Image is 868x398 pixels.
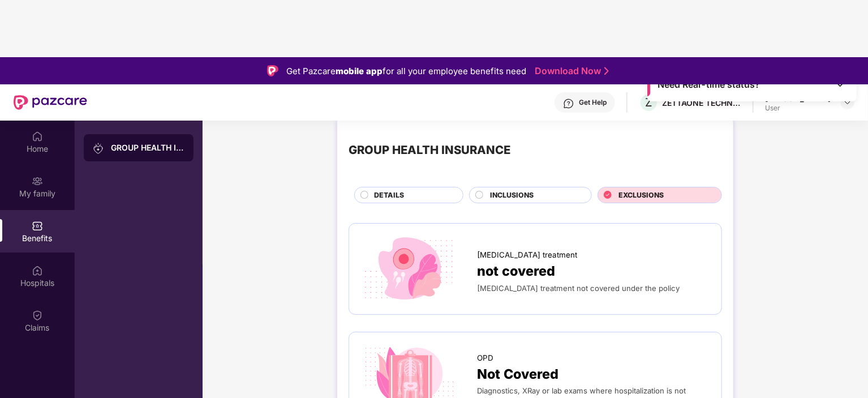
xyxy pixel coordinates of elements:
img: New Pazcare Logo [14,95,87,110]
span: [MEDICAL_DATA] treatment [477,249,577,261]
img: svg+xml;base64,PHN2ZyBpZD0iSG9zcGl0YWxzIiB4bWxucz0iaHR0cDovL3d3dy53My5vcmcvMjAwMC9zdmciIHdpZHRoPS... [32,265,43,276]
strong: mobile app [336,66,383,76]
img: svg+xml;base64,PHN2ZyBpZD0iRHJvcGRvd24tMzJ4MzIiIHhtbG5zPSJodHRwOi8vd3d3LnczLm9yZy8yMDAwL3N2ZyIgd2... [843,98,852,107]
img: svg+xml;base64,PHN2ZyB3aWR0aD0iMjAiIGhlaWdodD0iMjAiIHZpZXdCb3g9IjAgMCAyMCAyMCIgZmlsbD0ibm9uZSIgeG... [93,143,104,154]
a: Download Now [535,65,605,77]
span: [MEDICAL_DATA] treatment not covered under the policy [477,284,680,293]
img: icon [360,235,458,303]
span: DETAILS [374,190,404,200]
img: svg+xml;base64,PHN2ZyBpZD0iSGVscC0zMngzMiIgeG1sbnM9Imh0dHA6Ly93d3cudzMub3JnLzIwMDAvc3ZnIiB3aWR0aD... [563,98,574,109]
img: svg+xml;base64,PHN2ZyBpZD0iQmVuZWZpdHMiIHhtbG5zPSJodHRwOi8vd3d3LnczLm9yZy8yMDAwL3N2ZyIgd2lkdGg9Ij... [32,220,43,232]
span: EXCLUSIONS [618,190,664,200]
div: User [765,104,831,113]
img: Stroke [604,65,609,77]
img: svg+xml;base64,PHN2ZyBpZD0iSG9tZSIgeG1sbnM9Imh0dHA6Ly93d3cudzMub3JnLzIwMDAvc3ZnIiB3aWR0aD0iMjAiIG... [32,131,43,142]
div: ZETTAONE TECHNOLOGIES INDIA PRIVATE LIMITED [662,97,741,108]
img: svg+xml;base64,PHN2ZyBpZD0iQ2xhaW0iIHhtbG5zPSJodHRwOi8vd3d3LnczLm9yZy8yMDAwL3N2ZyIgd2lkdGg9IjIwIi... [32,310,43,321]
img: svg+xml;base64,PHN2ZyB3aWR0aD0iMjAiIGhlaWdodD0iMjAiIHZpZXdCb3g9IjAgMCAyMCAyMCIgZmlsbD0ibm9uZSIgeG... [32,176,43,187]
span: Not Covered [477,364,558,385]
span: not covered [477,261,555,282]
div: Get Help [579,98,607,107]
div: GROUP HEALTH INSURANCE [111,142,184,153]
img: Logo [267,65,278,76]
div: GROUP HEALTH INSURANCE [349,141,510,159]
div: Get Pazcare for all your employee benefits need [286,65,526,78]
span: Z [645,96,652,109]
span: INCLUSIONS [490,190,534,200]
span: OPD [477,352,493,364]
